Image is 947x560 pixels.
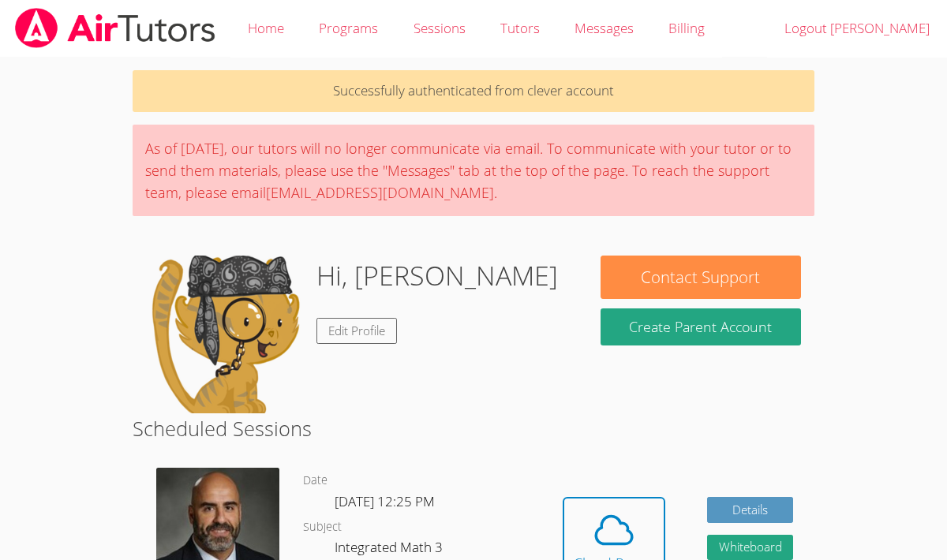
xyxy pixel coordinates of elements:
[133,125,814,216] div: As of [DATE], our tutors will no longer communicate via email. To communicate with your tutor or ...
[601,256,800,299] button: Contact Support
[335,492,435,510] span: [DATE] 12:25 PM
[133,413,814,443] h2: Scheduled Sessions
[601,308,800,345] button: Create Parent Account
[303,471,328,491] dt: Date
[133,70,814,112] p: Successfully authenticated from clever account
[316,256,558,296] h1: Hi, [PERSON_NAME]
[316,318,397,344] a: Edit Profile
[707,497,794,523] a: Details
[13,8,217,48] img: airtutors_banner-c4298cdbf04f3fff15de1276eac7730deb9818008684d7c2e4769d2f7ddbe033.png
[575,19,634,37] span: Messages
[146,256,304,413] img: default.png
[303,517,342,537] dt: Subject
